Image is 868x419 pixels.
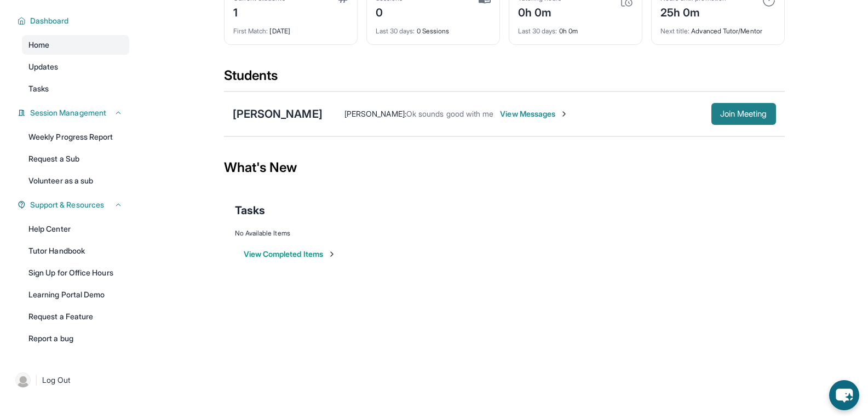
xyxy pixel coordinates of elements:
[35,374,38,387] span: |
[28,83,49,94] span: Tasks
[406,109,494,118] span: Ok sounds good with me
[518,27,557,35] span: Last 30 days :
[15,372,31,388] img: user-img
[22,219,129,239] a: Help Center
[518,3,562,20] div: 0h 0m
[233,20,348,36] div: [DATE]
[26,15,123,26] button: Dashboard
[244,249,336,260] button: View Completed Items
[344,109,406,118] span: [PERSON_NAME] :
[30,107,106,118] span: Session Management
[224,67,785,91] div: Students
[22,79,129,99] a: Tasks
[233,106,323,122] div: [PERSON_NAME]
[22,171,129,191] a: Volunteer as a sub
[22,285,129,305] a: Learning Portal Demo
[720,111,767,117] span: Join Meeting
[26,107,123,118] button: Session Management
[22,57,129,77] a: Updates
[376,20,491,36] div: 0 Sessions
[660,27,690,35] span: Next title :
[660,3,726,20] div: 25h 0m
[233,3,285,20] div: 1
[711,103,776,125] button: Join Meeting
[376,3,403,20] div: 0
[30,199,104,210] span: Support & Resources
[26,199,123,210] button: Support & Resources
[22,263,129,283] a: Sign Up for Office Hours
[233,27,268,35] span: First Match :
[11,368,129,392] a: |Log Out
[30,15,69,26] span: Dashboard
[28,39,49,50] span: Home
[224,144,785,192] div: What's New
[28,61,59,72] span: Updates
[22,35,129,55] a: Home
[518,20,633,36] div: 0h 0m
[235,229,774,238] div: No Available Items
[22,127,129,147] a: Weekly Progress Report
[829,380,859,410] button: chat-button
[376,27,415,35] span: Last 30 days :
[235,203,265,218] span: Tasks
[560,110,568,118] img: Chevron-Right
[22,149,129,169] a: Request a Sub
[22,329,129,348] a: Report a bug
[42,375,71,386] span: Log Out
[22,241,129,261] a: Tutor Handbook
[22,307,129,326] a: Request a Feature
[660,20,775,36] div: Advanced Tutor/Mentor
[500,108,568,119] span: View Messages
